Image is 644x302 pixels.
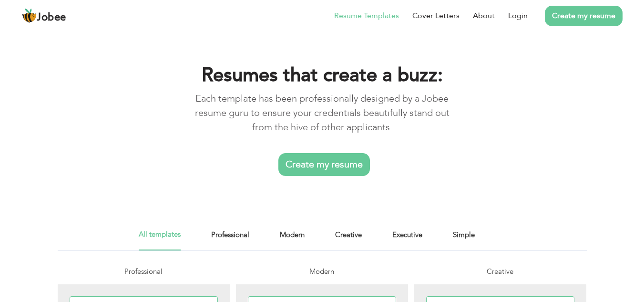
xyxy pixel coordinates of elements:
[453,229,475,250] a: Simple
[545,6,623,26] a: Create my resume
[139,229,181,250] a: All templates
[412,10,460,21] a: Cover Letters
[280,229,305,250] a: Modern
[211,229,249,250] a: Professional
[473,10,495,21] a: About
[508,10,528,21] a: Login
[309,267,334,276] span: Modern
[278,153,370,176] a: Create my resume
[184,63,460,88] h1: Resumes that create a buzz:
[184,92,460,135] p: Each template has been professionally designed by a Jobee resume guru to ensure your credentials ...
[124,267,163,276] span: Professional
[21,8,37,23] img: jobee.io
[334,10,399,21] a: Resume Templates
[37,12,66,23] span: Jobee
[335,229,362,250] a: Creative
[21,8,66,23] a: Jobee
[487,267,513,276] span: Creative
[392,229,422,250] a: Executive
